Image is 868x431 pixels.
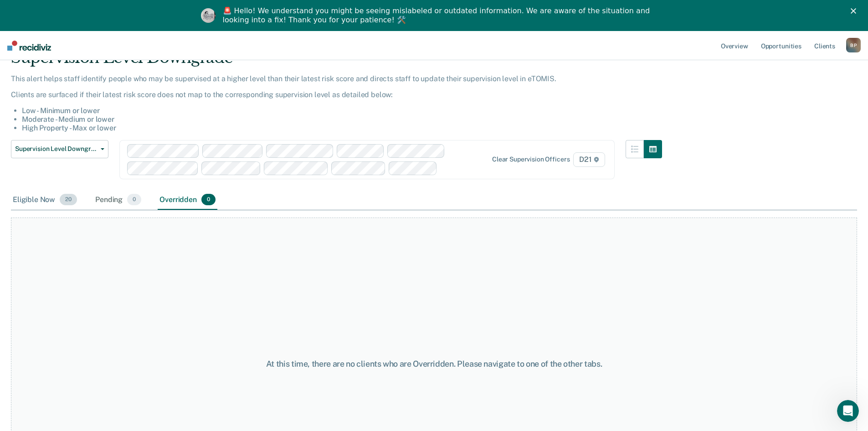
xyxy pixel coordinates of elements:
a: Clients [812,31,837,60]
span: Supervision Level Downgrade [15,145,97,153]
div: B P [846,38,861,52]
p: Clients are surfaced if their latest risk score does not map to the corresponding supervision lev... [11,90,662,99]
div: Pending0 [93,190,143,210]
span: 0 [201,194,216,206]
div: 🚨 Hello! We understand you might be seeing mislabeled or outdated information. We are aware of th... [223,6,653,25]
span: 20 [60,194,77,206]
a: Opportunities [759,31,803,60]
p: This alert helps staff identify people who may be supervised at a higher level than their latest ... [11,74,662,83]
button: Supervision Level Downgrade [11,140,108,158]
a: Overview [719,31,750,60]
div: Clear supervision officers [492,156,570,163]
div: Eligible Now20 [11,190,79,210]
span: 0 [127,194,141,206]
li: Low - Minimum or lower [22,106,662,115]
div: At this time, there are no clients who are Overridden. Please navigate to one of the other tabs. [223,359,646,369]
button: BP [846,38,861,52]
li: Moderate - Medium or lower [22,115,662,124]
img: Profile image for Kim [201,8,216,23]
li: High Property - Max or lower [22,124,662,132]
div: Supervision Level Downgrade [11,48,662,74]
div: Overridden0 [158,190,217,210]
img: Recidiviz [7,41,51,51]
div: Close [851,8,860,14]
iframe: Intercom live chat [837,400,859,422]
span: D21 [573,152,605,167]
